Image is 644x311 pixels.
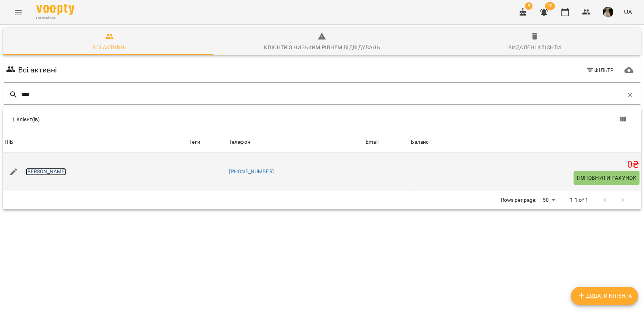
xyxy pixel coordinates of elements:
h6: Всі активні [18,64,57,76]
div: Email [366,138,379,147]
span: 5 [525,2,532,10]
span: Email [366,138,408,147]
div: Всі активні [93,43,126,52]
div: Видалені клієнти [508,43,561,52]
div: Sort [5,138,13,147]
a: [PHONE_NUMBER] [229,168,274,174]
div: Баланс [411,138,429,147]
span: Фільтр [586,66,614,75]
a: [PERSON_NAME] [26,168,66,176]
h5: 0 ₴ [411,159,639,171]
p: Rows per page: [501,196,536,204]
span: Баланс [411,138,639,147]
div: Теги [189,138,226,147]
div: Телефон [229,138,250,147]
div: Sort [366,138,379,147]
img: Voopty Logo [36,4,74,15]
div: 1 Клієнт(ів) [12,116,327,123]
span: Телефон [229,138,363,147]
span: For Business [36,16,74,20]
button: UA [621,5,635,19]
div: 50 [539,195,558,206]
span: Поповнити рахунок [576,173,636,182]
button: Menu [9,3,27,21]
div: Sort [229,138,250,147]
img: db9e5aee73aab2f764342d08fe444bbe.JPG [603,7,613,17]
span: 20 [545,2,555,10]
div: Клієнти з низьким рівнем відвідувань [264,43,380,52]
div: ПІБ [5,138,13,147]
span: ПІБ [5,138,186,147]
div: Table Toolbar [3,107,641,132]
button: Показати колонки [614,110,632,129]
div: Sort [411,138,429,147]
button: Поповнити рахунок [573,171,639,185]
span: UA [624,8,632,16]
p: 1-1 of 1 [570,196,588,204]
button: Фільтр [583,63,617,77]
